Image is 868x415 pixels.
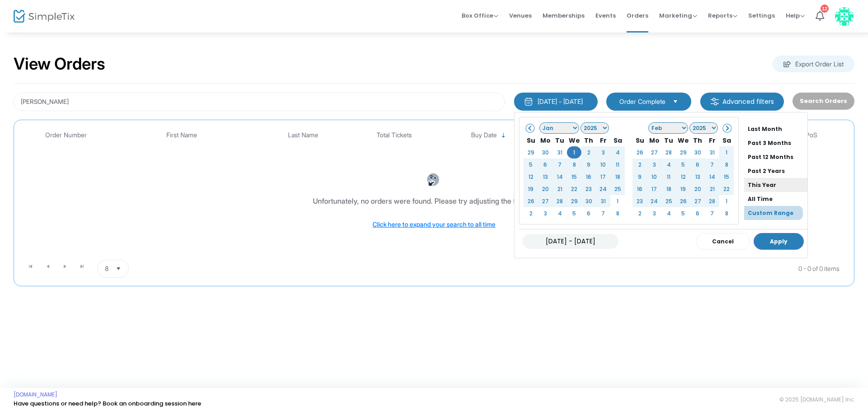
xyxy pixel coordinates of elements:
td: 30 [538,146,552,159]
a: [DOMAIN_NAME] [14,391,57,398]
input: Search by name, email, phone, order number, ip address, or last 4 digits of card [14,93,505,111]
th: Tu [552,134,567,146]
td: 8 [567,159,581,171]
span: Last Name [288,131,318,139]
td: 14 [552,171,567,183]
td: 13 [538,171,552,183]
div: Unfortunately, no orders were found. Please try adjusting the filters above. [313,196,556,206]
td: 16 [581,171,596,183]
td: 17 [647,183,661,195]
td: 3 [647,159,661,171]
th: We [567,134,581,146]
td: 7 [705,207,719,219]
td: 7 [552,159,567,171]
td: 3 [647,207,661,219]
img: monthly [524,97,533,106]
span: Box Office [462,11,498,20]
td: 4 [661,159,676,171]
div: [DATE] - [DATE] [538,97,583,106]
td: 7 [705,159,719,171]
td: 18 [610,171,625,183]
td: 28 [705,195,719,207]
td: 2 [581,146,596,159]
th: Mo [538,134,552,146]
td: 15 [719,171,734,183]
span: Orders [627,4,648,27]
input: MM/DD/YYYY - MM/DD/YYYY [523,234,618,249]
td: 12 [524,171,538,183]
td: 7 [596,207,610,219]
span: Buy Date [471,131,497,139]
td: 1 [719,195,734,207]
span: Venues [509,4,532,27]
td: 4 [610,146,625,159]
td: 21 [705,183,719,195]
button: Apply [754,233,804,250]
span: Reports [708,11,737,20]
td: 25 [661,195,676,207]
td: 5 [567,207,581,219]
td: 29 [567,195,581,207]
td: 1 [567,146,581,159]
img: face-thinking.png [426,173,440,187]
li: Last Month [744,122,807,136]
button: Select [669,97,682,107]
td: 2 [632,159,647,171]
button: [DATE] - [DATE] [514,93,598,111]
span: Help [786,11,805,20]
span: Marketing [659,11,697,20]
td: 8 [610,207,625,219]
th: We [676,134,690,146]
td: 12 [676,171,690,183]
td: 23 [581,183,596,195]
li: All Time [744,192,807,206]
td: 26 [632,146,647,159]
td: 16 [632,183,647,195]
td: 4 [552,207,567,219]
td: 22 [567,183,581,195]
td: 24 [596,183,610,195]
td: 17 [596,171,610,183]
td: 20 [690,183,705,195]
td: 28 [661,146,676,159]
a: Have questions or need help? Book an onboarding session here [14,399,201,408]
td: 9 [632,171,647,183]
td: 22 [719,183,734,195]
td: 14 [705,171,719,183]
td: 24 [647,195,661,207]
th: Su [632,134,647,146]
td: 6 [690,159,705,171]
div: 12 [821,5,829,13]
td: 27 [538,195,552,207]
td: 3 [596,146,610,159]
td: 29 [676,146,690,159]
td: 11 [610,159,625,171]
td: 10 [596,159,610,171]
button: Select [112,260,125,277]
span: Memberships [542,4,585,27]
td: 15 [567,171,581,183]
span: First Name [166,131,197,139]
kendo-pager-info: 0 - 0 of 0 items [219,260,840,278]
span: Events [595,4,616,27]
m-button: Advanced filters [700,93,784,111]
td: 23 [632,195,647,207]
td: 8 [719,207,734,219]
td: 31 [705,146,719,159]
td: 26 [524,195,538,207]
td: 6 [690,207,705,219]
td: 2 [632,207,647,219]
td: 10 [647,171,661,183]
td: 5 [676,207,690,219]
span: Click here to expand your search to all time [373,220,495,228]
td: 28 [552,195,567,207]
td: 31 [596,195,610,207]
span: Order Complete [619,97,665,106]
button: Cancel [696,233,750,250]
td: 8 [719,159,734,171]
div: Data table [19,125,849,256]
th: Tu [661,134,676,146]
th: Mo [647,134,661,146]
td: 29 [524,146,538,159]
td: 30 [690,146,705,159]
